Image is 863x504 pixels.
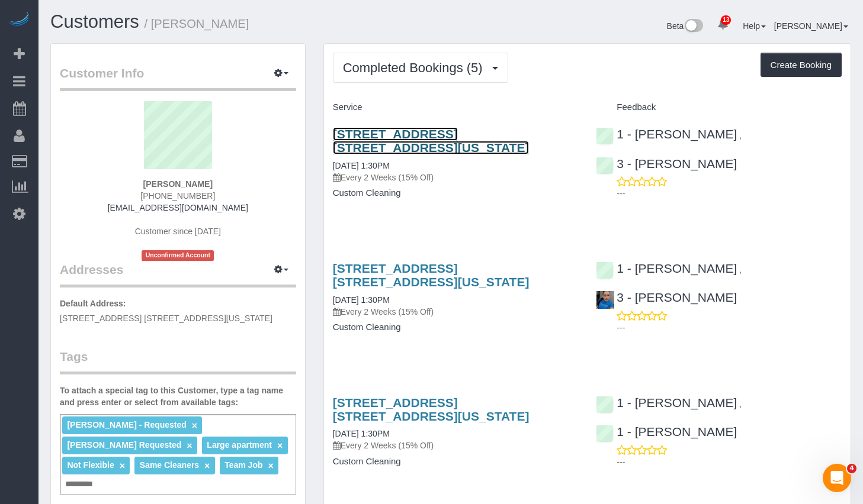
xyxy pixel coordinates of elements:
[120,461,125,471] a: ×
[333,102,579,112] h4: Service
[143,179,213,189] strong: [PERSON_NAME]
[224,460,262,470] span: Team Job
[739,399,742,409] span: ,
[596,261,737,275] a: 1 - [PERSON_NAME]
[711,12,734,38] a: 13
[596,396,737,409] a: 1 - [PERSON_NAME]
[204,461,210,471] a: ×
[67,420,186,429] span: [PERSON_NAME] - Requested
[135,227,221,236] span: Customer since [DATE]
[145,17,249,30] small: / [PERSON_NAME]
[743,21,766,31] a: Help
[617,456,842,468] p: ---
[333,295,390,305] a: [DATE] 1:30PM
[667,21,704,31] a: Beta
[60,314,272,323] span: [STREET_ADDRESS] [STREET_ADDRESS][US_STATE]
[333,188,579,198] h4: Custom Cleaning
[333,172,579,183] p: Every 2 Weeks (15% Off)
[192,421,197,431] a: ×
[333,127,530,154] a: [STREET_ADDRESS] [STREET_ADDRESS][US_STATE]
[333,306,579,318] p: Every 2 Weeks (15% Off)
[617,322,842,334] p: ---
[60,348,296,374] legend: Tags
[617,188,842,199] p: ---
[140,191,215,201] span: [PHONE_NUMBER]
[333,322,579,332] h4: Custom Cleaning
[761,53,842,77] button: Create Booking
[187,441,192,451] a: ×
[108,203,248,212] a: [EMAIL_ADDRESS][DOMAIN_NAME]
[60,298,126,309] label: Default Address:
[333,457,579,467] h4: Custom Cleaning
[596,290,737,304] a: 3 - [PERSON_NAME]
[333,53,508,83] button: Completed Bookings (5)
[343,60,489,75] span: Completed Bookings (5)
[684,19,703,34] img: New interface
[847,464,856,473] span: 4
[774,21,848,31] a: [PERSON_NAME]
[50,11,139,32] a: Customers
[333,261,530,289] a: [STREET_ADDRESS] [STREET_ADDRESS][US_STATE]
[67,440,181,450] span: [PERSON_NAME] Requested
[721,15,731,25] span: 13
[333,161,390,170] a: [DATE] 1:30PM
[739,131,742,140] span: ,
[140,460,199,470] span: Same Cleaners
[596,102,842,112] h4: Feedback
[333,440,579,451] p: Every 2 Weeks (15% Off)
[142,250,214,260] span: Unconfirmed Account
[60,64,296,91] legend: Customer Info
[7,12,31,28] img: Automaid Logo
[739,265,742,274] span: ,
[207,440,272,450] span: Large apartment
[268,461,273,471] a: ×
[596,157,737,170] a: 3 - [PERSON_NAME]
[333,396,530,423] a: [STREET_ADDRESS] [STREET_ADDRESS][US_STATE]
[596,291,614,309] img: 3 - Geraldin Bastidas
[823,464,851,492] iframe: Intercom live chat
[333,429,390,438] a: [DATE] 1:30PM
[60,385,296,408] label: To attach a special tag to this Customer, type a tag name and press enter or select from availabl...
[277,441,283,451] a: ×
[596,425,737,438] a: 1 - [PERSON_NAME]
[596,127,737,141] a: 1 - [PERSON_NAME]
[67,460,114,470] span: Not Flexible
